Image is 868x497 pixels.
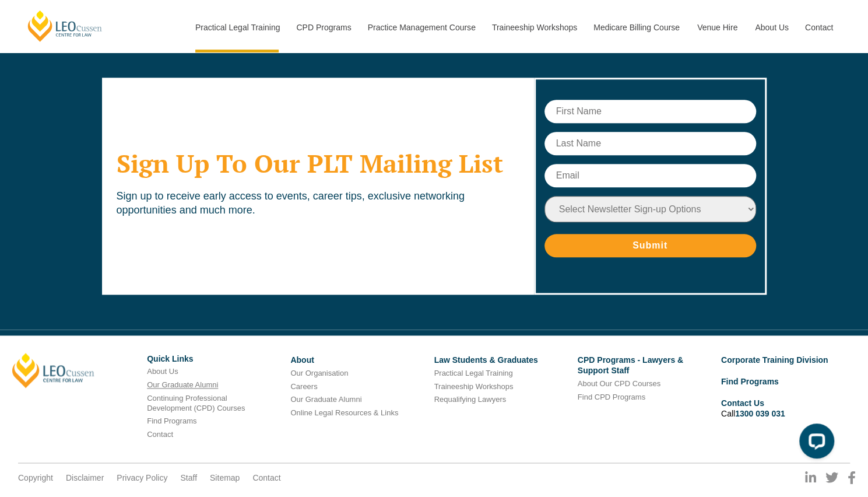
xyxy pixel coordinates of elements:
[434,395,506,404] a: Requalifying Lawyers
[12,353,94,388] a: [PERSON_NAME]
[721,377,779,386] a: Find Programs
[147,430,173,439] a: Contact
[544,132,756,155] input: Last Name
[544,164,756,187] input: Email
[721,398,764,408] a: Contact Us
[117,190,519,217] p: Sign up to receive early access to events, career tips, exclusive networking opportunities and mu...
[359,2,483,52] a: Practice Management Course
[290,369,348,377] a: Our Organisation
[147,355,282,363] h6: Quick Links
[147,367,178,376] a: About Us
[117,473,167,483] a: Privacy Policy
[790,419,839,468] iframe: LiveChat chat widget
[434,369,512,377] a: Practical Legal Training
[287,2,359,52] a: CPD Programs
[544,100,756,123] input: First Name
[544,234,756,257] input: Submit
[290,355,314,365] a: About
[688,2,746,52] a: Venue Hire
[578,393,645,401] a: Find CPD Programs
[578,379,660,388] a: About Our CPD Courses
[147,416,196,425] a: Find Programs
[483,2,585,52] a: Traineeship Workshops
[544,196,756,222] select: Newsletter Sign-up Options
[578,355,683,375] a: CPD Programs - Lawyers & Support Staff
[721,396,856,421] li: Call
[434,355,537,365] a: Law Students & Graduates
[147,394,245,412] a: Continuing Professional Development (CPD) Courses
[66,473,104,483] a: Disclaimer
[26,9,104,43] a: [PERSON_NAME] Centre for Law
[180,473,197,483] a: Staff
[434,382,513,391] a: Traineeship Workshops
[18,473,53,483] a: Copyright
[117,149,519,178] h2: Sign Up To Our PLT Mailing List
[796,2,842,52] a: Contact
[585,2,688,52] a: Medicare Billing Course
[187,2,288,52] a: Practical Legal Training
[290,382,317,391] a: Careers
[290,408,398,417] a: Online Legal Resources & Links
[735,409,785,418] a: 1300 039 031
[721,355,828,365] a: Corporate Training Division
[210,473,240,483] a: Sitemap
[252,473,280,483] a: Contact
[290,395,361,404] a: Our Graduate Alumni
[147,380,218,389] a: Our Graduate Alumni
[746,2,796,52] a: About Us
